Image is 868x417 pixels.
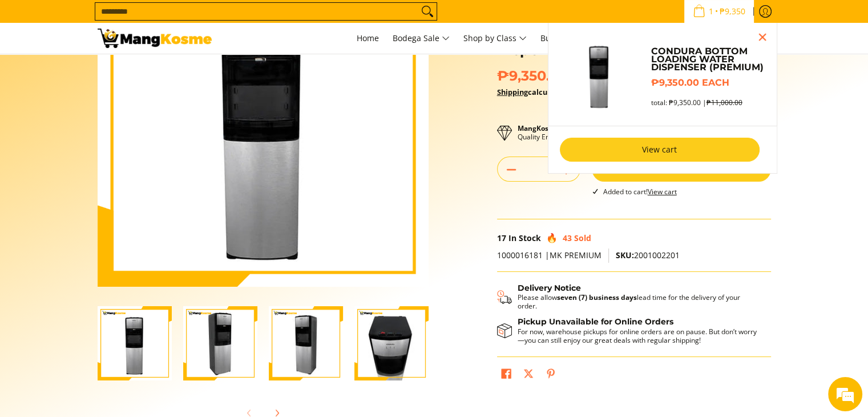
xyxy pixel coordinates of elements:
a: Share on Facebook [498,366,514,385]
a: Shop by Class [458,23,532,54]
textarea: Type your message and hit 'Enter' [6,288,217,328]
h6: ₱9,350.00 each [651,77,765,89]
div: Chat with us now [59,64,192,79]
s: ₱11,000.00 [706,98,742,107]
img: Condura Bottom Loading Water Dispenser (Premium)-2 [183,306,257,380]
a: View cart [648,187,677,197]
div: Minimize live chat window [187,6,215,33]
a: Home [351,23,385,54]
span: Home [357,33,379,43]
ul: Sub Menu [548,23,777,174]
span: SKU: [616,250,634,260]
span: ₱9,350.00 [497,67,643,85]
span: 2001002201 [616,250,680,260]
span: 43 [563,232,572,243]
img: Condura Bottom Loading Water Dispenser (Premium)-4 [354,306,429,380]
button: Search [418,3,437,20]
a: View cart [560,138,760,162]
img: Condura Bottom Loading Water Dispenser (Premium)-1 [98,306,172,380]
strong: Pickup Unavailable for Online Orders [518,316,673,327]
span: Bulk Center [540,33,585,43]
button: Shipping & Delivery [497,283,760,311]
span: Added to cart! [603,187,677,197]
img: Condura Bottom Loading Water Dispenser l Mang Kosme [98,29,212,48]
a: Bodega Sale [387,23,455,54]
span: Shop by Class [463,31,527,46]
span: In Stock [508,232,541,243]
strong: seven (7) business days [557,292,637,302]
span: We're online! [66,132,158,247]
a: Post on X [520,366,536,385]
nav: Main Menu [223,23,771,54]
button: Close pop up [754,29,771,46]
strong: calculated at checkout [497,87,612,97]
button: Subtract [498,161,525,179]
span: total: ₱9,350.00 | [651,98,742,107]
a: Bulk Center [535,23,591,54]
img: Condura Bottom Loading Water Dispenser (Premium)-3 [269,306,343,380]
strong: Delivery Notice [518,283,581,293]
span: 17 [497,232,506,243]
span: Sold [574,232,591,243]
p: Please allow lead time for the delivery of your order. [518,293,760,310]
span: 1000016181 |MK PREMIUM [497,250,601,260]
span: ₱9,350 [718,7,747,15]
span: Bodega Sale [393,31,450,46]
strong: MangKosme Premium [518,123,593,133]
a: Pin on Pinterest [543,366,559,385]
p: Quality Ensured [518,124,593,141]
span: 1 [707,7,715,15]
span: • [689,5,749,18]
a: Condura Bottom Loading Water Dispenser (Premium) [651,47,765,71]
img: Default Title Condura Bottom Loading Water Dispenser (Premium) [560,34,640,114]
p: For now, warehouse pickups for online orders are on pause. But don’t worry—you can still enjoy ou... [518,327,760,344]
a: Shipping [497,87,528,97]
